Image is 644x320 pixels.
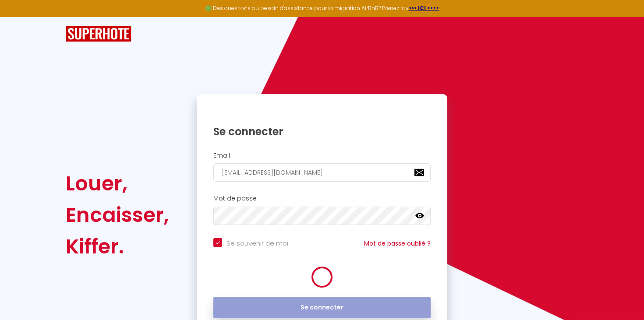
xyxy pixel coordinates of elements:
[66,26,131,42] img: SuperHote logo
[409,4,439,12] a: >>> ICI <<<<
[213,195,431,202] h2: Mot de passe
[66,199,169,231] div: Encaisser,
[213,163,431,182] input: Ton Email
[213,125,431,138] h1: Se connecter
[213,297,431,319] button: Se connecter
[213,152,431,159] h2: Email
[364,239,431,248] a: Mot de passe oublié ?
[66,168,169,199] div: Louer,
[66,231,169,262] div: Kiffer.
